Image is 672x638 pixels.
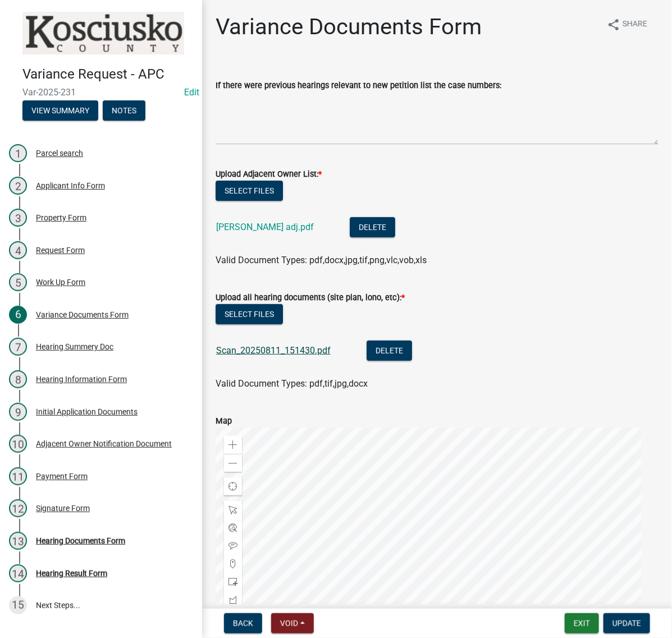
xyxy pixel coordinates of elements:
div: 11 [9,467,27,485]
div: Request Form [36,246,85,254]
div: 12 [9,499,27,517]
button: Exit [565,613,599,634]
div: 5 [9,273,27,291]
h1: Variance Documents Form [216,13,482,40]
div: 4 [9,241,27,259]
div: Hearing Documents Form [36,537,125,545]
div: Zoom in [224,436,242,454]
span: Valid Document Types: pdf,tif,jpg,docx [216,378,368,389]
button: shareShare [598,13,656,35]
div: 3 [9,209,27,227]
button: Update [604,613,650,634]
button: Notes [103,100,145,121]
button: Void [271,613,314,634]
a: Edit [184,87,199,98]
h4: Variance Request - APC [22,66,193,82]
span: Valid Document Types: pdf,docx,jpg,tif,png,vlc,vob,xls [216,255,427,265]
div: 14 [9,564,27,582]
div: Initial Application Documents [36,408,138,416]
div: 2 [9,177,27,195]
label: If there were previous hearings relevant to new petition list the case numbers: [216,82,501,90]
div: 10 [9,435,27,453]
div: Adjacent Owner Notification Document [36,440,172,448]
wm-modal-confirm: Notes [103,107,145,116]
i: share [607,18,620,31]
button: View Summary [22,100,98,121]
a: Scan_20250811_151430.pdf [216,345,331,356]
button: Delete [367,341,412,361]
div: Hearing Summery Doc [36,343,113,351]
div: Work Up Form [36,278,85,286]
wm-modal-confirm: Delete Document [367,346,412,357]
button: Back [224,613,262,634]
div: Variance Documents Form [36,311,129,319]
wm-modal-confirm: Delete Document [350,223,395,233]
div: 15 [9,596,27,614]
div: 8 [9,370,27,388]
div: 13 [9,532,27,550]
div: Find my location [224,478,242,495]
div: Signature Form [36,504,90,512]
div: Hearing Information Form [36,375,127,383]
div: 6 [9,306,27,324]
div: Zoom out [224,454,242,472]
span: Void [280,619,298,628]
span: Update [612,619,641,628]
span: Share [623,18,647,31]
button: Select files [216,181,283,201]
span: Back [233,619,253,628]
div: 1 [9,144,27,162]
button: Select files [216,304,283,324]
div: Payment Form [36,472,88,480]
img: Kosciusko County, Indiana [22,12,184,54]
label: Upload Adjacent Owner List: [216,171,322,178]
div: Applicant Info Form [36,182,105,190]
div: Hearing Result Form [36,570,107,577]
div: 9 [9,403,27,421]
button: Delete [350,217,395,237]
wm-modal-confirm: Edit Application Number [184,87,199,98]
div: Property Form [36,214,86,222]
label: Upload all hearing documents (site plan, lono, etc): [216,294,405,302]
span: Var-2025-231 [22,87,180,98]
wm-modal-confirm: Summary [22,107,98,116]
div: Parcel search [36,149,83,157]
a: [PERSON_NAME] adj.pdf [216,222,314,232]
label: Map [216,417,232,425]
div: 7 [9,338,27,356]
